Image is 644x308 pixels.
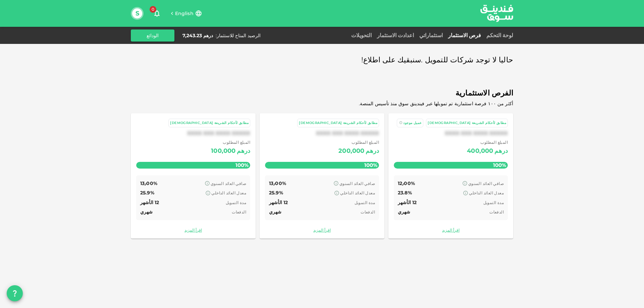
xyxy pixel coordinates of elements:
span: أكثر من ١٠٠ فرصة استثمارية تم تمويلها عبر فيندينق سوق منذ تأسيس المنصة. [359,101,513,107]
button: 0 [150,7,164,20]
a: مطابق لأحكام الشريعة [DEMOGRAPHIC_DATA]XXXX XXX XXXX XXXXX المبلغ المطلوب درهم100,000100% صافي ال... [131,113,256,239]
div: 400,000 [467,146,493,157]
span: 12 الأشهر [140,199,159,205]
span: شهري [398,209,411,215]
span: الدفعات [232,209,246,214]
span: الدفعات [489,209,504,214]
span: معدل العائد الداخلي [211,190,246,195]
span: 13٫00% [269,180,286,186]
span: صافي العائد السنوي [468,181,504,186]
a: اقرأ المزيد [265,227,379,233]
span: English [175,10,194,16]
span: 100% [363,160,379,170]
div: XXXX XXX XXXX XXXXX [136,130,250,136]
span: 13٫00% [140,180,157,186]
span: المبلغ المطلوب [211,139,250,146]
span: 25.9% [140,190,154,196]
a: اقرأ المزيد [136,227,250,233]
a: اعدادت الاستثمار [374,32,417,39]
img: logo [472,0,522,26]
span: 12٫00% [398,180,415,186]
span: مدة التمويل [355,200,375,205]
span: مدة التمويل [226,200,246,205]
div: XXXX XXX XXXX XXXXX [265,130,379,136]
span: 100% [491,160,508,170]
div: درهم [366,146,379,157]
span: المبلغ المطلوب [338,139,379,146]
div: الرصيد المتاح للاستثمار : [216,32,261,39]
span: معدل العائد الداخلي [469,190,504,195]
div: مطابق لأحكام الشريعة [DEMOGRAPHIC_DATA] [428,120,506,126]
a: مطابق لأحكام الشريعة [DEMOGRAPHIC_DATA] عميل موجودXXXX XXX XXXX XXXXX المبلغ المطلوب درهم400,0001... [388,113,513,239]
span: 12 الأشهر [398,199,417,205]
span: صافي العائد السنوي [339,181,375,186]
a: لوحة التحكم [484,32,513,39]
span: صافي العائد السنوي [211,181,246,186]
span: المبلغ المطلوب [467,139,508,146]
a: استثماراتي [417,32,445,39]
span: 0 [150,6,156,13]
div: مطابق لأحكام الشريعة [DEMOGRAPHIC_DATA] [170,120,249,126]
span: 25.9% [269,190,283,196]
div: XXXX XXX XXXX XXXXX [394,130,508,136]
span: 12 الأشهر [269,199,288,205]
span: الدفعات [361,209,375,214]
span: 23.8% [398,190,412,196]
span: عميل موجود [403,121,422,125]
button: الودائع [131,29,174,42]
div: درهم [494,146,508,157]
a: فرص الاستثمار [445,32,484,39]
div: مطابق لأحكام الشريعة [DEMOGRAPHIC_DATA] [299,120,377,126]
a: logo [480,0,513,26]
span: مدة التمويل [483,200,504,205]
div: 200,000 [338,146,364,157]
button: S [132,8,142,18]
span: الفرص الاستثمارية [131,87,513,100]
div: درهم [237,146,250,157]
span: شهري [140,209,153,215]
div: درهم 7,243.23 [182,32,213,39]
span: 100% [234,160,250,170]
button: question [7,285,23,301]
a: اقرأ المزيد [394,227,508,233]
a: التحويلات [348,32,374,39]
div: 100,000 [211,146,235,157]
span: شهري [269,209,282,215]
a: مطابق لأحكام الشريعة [DEMOGRAPHIC_DATA]XXXX XXX XXXX XXXXX المبلغ المطلوب درهم200,000100% صافي ال... [260,113,384,239]
span: حاليا لا توجد شركات للتمويل .سنبقيك على اطلاع! [361,54,513,67]
span: معدل العائد الداخلي [340,190,375,195]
